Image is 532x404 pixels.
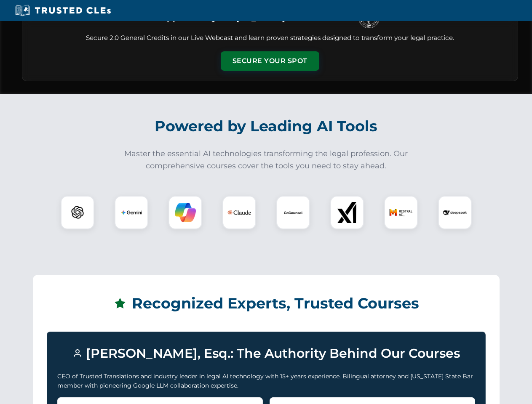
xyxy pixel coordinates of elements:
[443,201,467,224] img: DeepSeek Logo
[13,4,113,17] img: Trusted CLEs
[175,202,196,223] img: Copilot Logo
[61,196,94,229] div: ChatGPT
[47,289,486,318] h2: Recognized Experts, Trusted Courses
[168,196,202,229] div: Copilot
[121,202,142,223] img: Gemini Logo
[337,202,358,223] img: xAI Logo
[57,342,475,365] h3: [PERSON_NAME], Esq.: The Authority Behind Our Courses
[221,51,319,71] button: Secure Your Spot
[389,201,413,224] img: Mistral AI Logo
[276,196,310,229] div: CoCounsel
[32,33,508,43] p: Secure 2.0 General Credits in our Live Webcast and learn proven strategies designed to transform ...
[222,196,256,229] div: Claude
[57,372,475,391] p: CEO of Trusted Translations and industry leader in legal AI technology with 15+ years experience....
[384,196,418,229] div: Mistral AI
[33,112,500,141] h2: Powered by Leading AI Tools
[65,200,90,225] img: ChatGPT Logo
[115,196,148,229] div: Gemini
[330,196,364,229] div: xAI
[283,202,304,223] img: CoCounsel Logo
[227,201,251,224] img: Claude Logo
[438,196,472,229] div: DeepSeek
[119,148,414,172] p: Master the essential AI technologies transforming the legal profession. Our comprehensive courses...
